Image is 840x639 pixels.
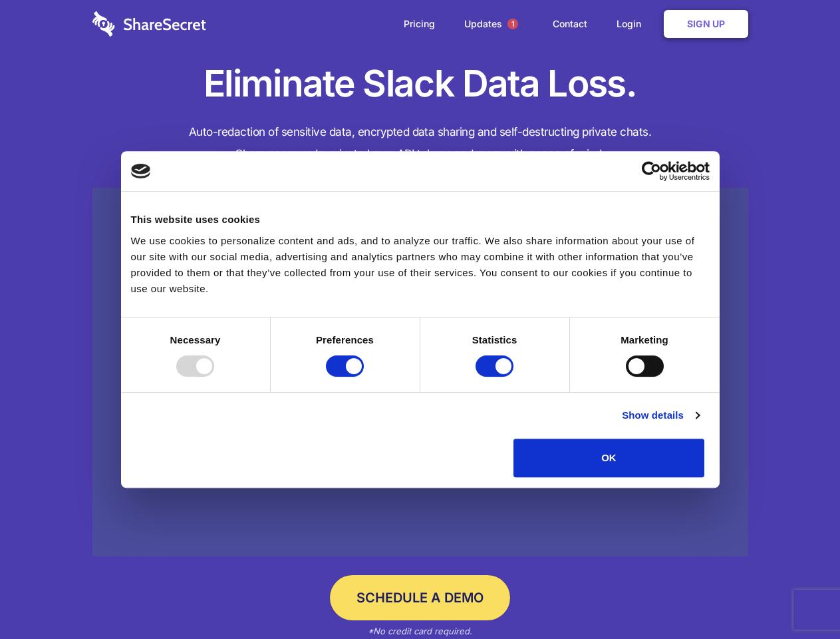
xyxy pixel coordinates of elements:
img: logo-wordmark-white-trans-d4663122ce5f474addd5e946df7df03e33cb6a1c49d2221995e7729f52c070b2.svg [92,11,206,37]
a: Wistia video thumbnail [92,188,748,557]
a: Contact [539,3,601,45]
img: logo [131,164,151,178]
strong: Necessary [170,334,221,345]
a: Pricing [390,3,448,45]
a: Sign Up [664,10,748,38]
button: OK [513,439,704,477]
a: Usercentrics Cookiebot - opens in a new window [593,161,710,181]
strong: Statistics [472,334,517,345]
a: Login [603,3,661,45]
a: Schedule a Demo [330,575,510,620]
strong: Preferences [316,334,374,345]
span: 1 [507,19,518,29]
h1: Eliminate Slack Data Loss. [92,60,748,108]
em: *No credit card required. [368,626,472,636]
div: This website uses cookies [131,212,710,228]
a: Show details [622,407,699,423]
strong: Marketing [621,334,668,345]
h4: Auto-redaction of sensitive data, encrypted data sharing and self-destructing private chats. Shar... [92,121,748,165]
div: We use cookies to personalize content and ads, and to analyze our traffic. We also share informat... [131,233,710,297]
